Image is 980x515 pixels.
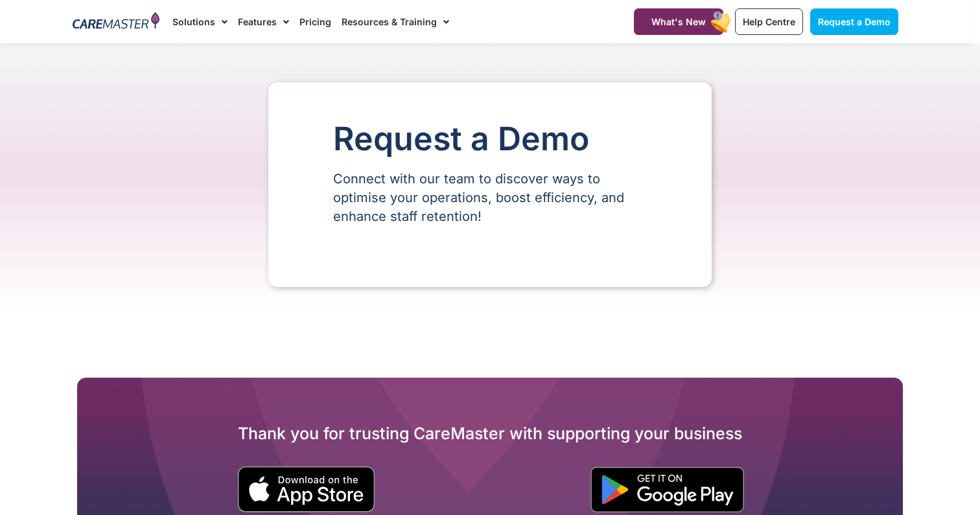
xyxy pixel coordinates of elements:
[590,467,744,512] img: "Get is on" Black Google play button.
[333,121,647,157] h1: Request a Demo
[73,12,160,32] img: CareMaster Logo
[810,8,898,35] a: Request a Demo
[77,423,903,444] h2: Thank you for trusting CareMaster with supporting your business
[735,8,803,35] a: Help Centre
[333,170,647,226] p: Connect with our team to discover ways to optimise your operations, boost efficiency, and enhance...
[634,8,723,35] a: What's New
[743,16,795,27] span: Help Centre
[651,16,706,27] span: What's New
[237,466,375,512] img: small black download on the apple app store button.
[818,16,891,27] span: Request a Demo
